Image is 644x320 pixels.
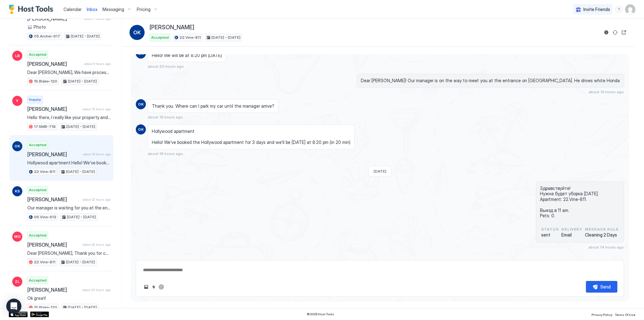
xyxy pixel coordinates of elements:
[561,226,582,232] span: Delivery
[152,53,222,58] span: Hello! We will be at 8:20 pm [DATE]
[66,259,95,265] span: [DATE] - [DATE]
[27,70,111,75] span: Dear [PERSON_NAME], We have processed your refund. Please let us know once you have received it. ...
[16,98,19,104] span: Y
[133,29,141,36] span: OK
[138,101,144,107] span: OK
[565,254,624,263] button: Scheduled Messages
[34,24,46,30] span: Photo
[14,234,21,239] span: MG
[63,6,82,13] a: Calendar
[9,311,28,317] a: App Store
[138,127,144,132] span: OK
[361,78,620,83] span: Dear [PERSON_NAME]! Our manager is on the way to meet you at the entrance on [GEOGRAPHIC_DATA]. H...
[30,311,49,317] a: Google Play Store
[611,29,619,36] button: Sync reservation
[27,205,111,211] span: Our manager is waiting for you at the entrance
[561,232,582,238] span: Email
[87,6,97,13] a: Inbox
[27,295,111,301] span: Ok great!
[71,33,100,39] span: [DATE] - [DATE]
[29,142,47,148] span: Accepted
[82,288,111,292] span: about 24 hours ago
[34,33,60,39] span: 05.Archer-617
[68,305,97,310] span: [DATE] - [DATE]
[142,283,150,291] button: Upload image
[27,160,111,166] span: Hollywood apartment Hello! We’ve booked the Hollywood apartment for 3 days and we’ll be [DATE] at...
[585,226,619,232] span: Message Rule
[34,78,57,84] span: 15.Blake-120
[179,35,201,40] span: 22.Vine-811
[157,283,165,291] button: ChatGPT Auto Reply
[615,311,635,317] a: Terms Of Use
[15,188,20,194] span: KS
[27,106,80,112] span: [PERSON_NAME]
[34,214,56,220] span: 06.Vine-613
[67,214,96,220] span: [DATE] - [DATE]
[589,89,624,94] span: about 19 hours ago
[63,7,82,12] span: Calendar
[27,151,80,157] span: [PERSON_NAME]
[148,64,184,69] span: about 20 hours ago
[27,242,80,248] span: [PERSON_NAME]
[148,115,183,119] span: about 19 hours ago
[374,169,386,174] span: [DATE]
[29,232,47,238] span: Accepted
[83,107,111,111] span: about 15 hours ago
[603,29,610,36] button: Reservation information
[27,115,111,120] span: Hello there, I really like your property and I would love to stay there for that week. I lived in...
[150,24,194,31] span: [PERSON_NAME]
[583,7,610,12] span: Invite Friends
[27,61,82,67] span: [PERSON_NAME]
[620,29,628,36] button: Open reservation
[29,277,47,283] span: Accepted
[541,232,559,238] span: sent
[586,281,617,293] button: Send
[66,124,95,129] span: [DATE] - [DATE]
[592,313,612,317] span: Privacy Policy
[540,186,620,219] span: Здравствуйте! Нужна будет уборка [DATE]. Apartment: 22.Vine-811. Выезд в 11 am. Pets: 0.
[152,103,274,109] span: Thank you. Where can I park my car until the manager arrive?
[625,4,635,14] div: User profile
[15,279,20,284] span: ZL
[66,169,95,174] span: [DATE] - [DATE]
[9,5,56,14] a: Host Tools Logo
[6,299,21,314] div: Open Intercom Messenger
[83,243,111,247] span: about 22 hours ago
[29,187,47,193] span: Accepted
[150,283,157,291] button: Quick reply
[29,52,47,57] span: Accepted
[14,143,20,149] span: OK
[600,283,611,290] div: Send
[83,197,111,202] span: about 22 hours ago
[212,35,240,40] span: [DATE] - [DATE]
[137,7,151,12] span: Pricing
[68,78,97,84] span: [DATE] - [DATE]
[102,7,124,12] span: Messaging
[152,129,350,145] span: Hollywood apartment Hello! We’ve booked the Hollywood apartment for 3 days and we’ll be [DATE] at...
[615,313,635,317] span: Terms Of Use
[151,35,169,40] span: Accepted
[585,232,619,238] span: Cleaning 2 Days
[29,97,41,102] span: Inquiry
[84,62,111,66] span: about 9 hours ago
[15,53,20,59] span: LB
[34,124,56,129] span: 17.SMB-718
[307,312,334,316] span: © 2025 Host Tools
[87,7,97,12] span: Inbox
[588,245,624,249] span: about 14 hours ago
[148,151,183,156] span: about 18 hours ago
[83,152,111,156] span: about 18 hours ago
[27,287,80,293] span: [PERSON_NAME]
[34,259,55,265] span: 22.Vine-811
[27,196,80,203] span: [PERSON_NAME]
[592,311,612,317] a: Privacy Policy
[34,305,57,310] span: 15.Blake-120
[34,169,55,174] span: 22.Vine-811
[615,6,623,13] div: menu
[27,250,111,256] span: Dear [PERSON_NAME], Thank you for choosing to stay at our apartment. We hope you’ve enjoyed every...
[541,226,559,232] span: status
